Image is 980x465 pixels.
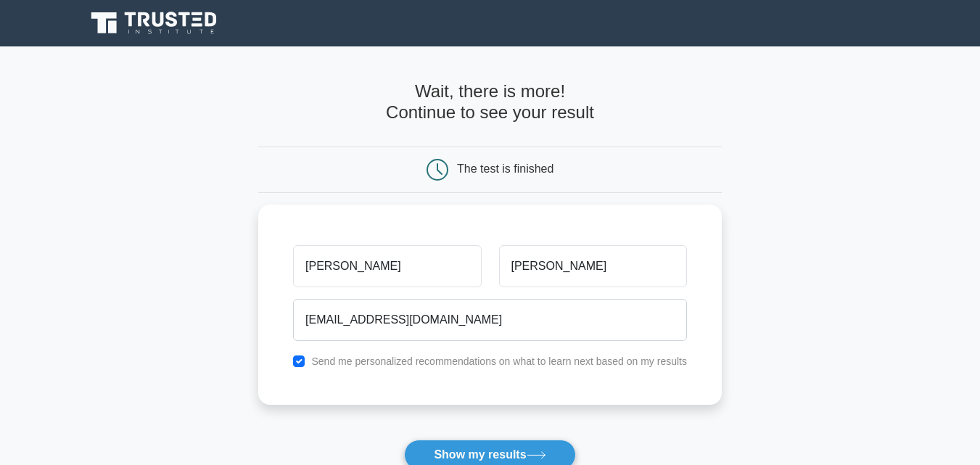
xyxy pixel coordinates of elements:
div: The test is finished [457,162,553,175]
input: Email [293,299,687,341]
h4: Wait, there is more! Continue to see your result [258,81,722,123]
label: Send me personalized recommendations on what to learn next based on my results [311,355,687,367]
input: Last name [499,245,687,287]
input: First name [293,245,481,287]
